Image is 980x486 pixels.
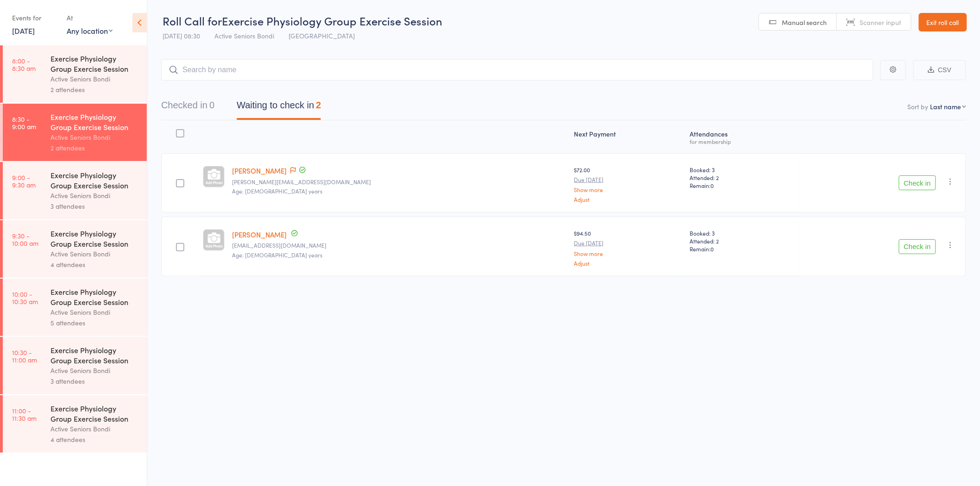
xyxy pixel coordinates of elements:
div: Atten­dances [686,125,800,149]
span: Scanner input [860,18,902,27]
div: Events for [12,10,57,25]
small: Anne.prichard3001@gmail.com [232,179,567,185]
span: Booked: 3 [690,166,797,174]
span: Age: [DEMOGRAPHIC_DATA] years [232,251,322,259]
span: Age: [DEMOGRAPHIC_DATA] years [232,187,322,195]
small: Due [DATE] [574,176,683,183]
button: CSV [913,60,966,80]
span: [DATE] 08:30 [163,31,200,40]
span: 0 [711,181,714,189]
div: $94.50 [574,229,683,266]
span: [GEOGRAPHIC_DATA] [289,31,355,40]
a: Show more [574,250,683,256]
div: Last name [930,102,961,111]
a: 11:00 -11:30 amExercise Physiology Group Exercise SessionActive Seniors Bondi4 attendees [3,395,147,453]
time: 10:30 - 11:00 am [12,349,37,363]
a: [PERSON_NAME] [232,230,287,239]
div: Next Payment [571,125,686,149]
time: 11:00 - 11:30 am [12,407,37,422]
span: Active Seniors Bondi [214,31,274,40]
time: 9:00 - 9:30 am [12,174,36,188]
span: Exercise Physiology Group Exercise Session [222,13,442,28]
div: 5 attendees [50,318,139,328]
div: 2 [316,100,321,110]
span: Remain: [690,245,797,253]
button: Waiting to check in2 [237,95,321,120]
div: At [67,10,113,25]
a: 9:00 -9:30 amExercise Physiology Group Exercise SessionActive Seniors Bondi3 attendees [3,162,147,219]
a: Adjust [574,260,683,266]
div: 3 attendees [50,201,139,212]
div: Active Seniors Bondi [50,249,139,259]
div: 2 attendees [50,143,139,153]
div: 4 attendees [50,434,139,445]
time: 9:30 - 10:00 am [12,232,38,247]
input: Search by name [161,59,873,81]
span: Attended: 2 [690,237,797,245]
a: 10:30 -11:00 amExercise Physiology Group Exercise SessionActive Seniors Bondi3 attendees [3,337,147,394]
div: 0 [209,100,214,110]
button: Check in [899,239,936,254]
div: Any location [67,25,113,36]
div: $72.00 [574,166,683,202]
span: Remain: [690,181,797,189]
div: 4 attendees [50,259,139,270]
div: Exercise Physiology Group Exercise Session [50,287,139,307]
span: Manual search [782,18,827,27]
div: Exercise Physiology Group Exercise Session [50,53,139,74]
div: for membership [690,138,797,144]
a: 9:30 -10:00 amExercise Physiology Group Exercise SessionActive Seniors Bondi4 attendees [3,220,147,278]
small: Due [DATE] [574,240,683,246]
div: Exercise Physiology Group Exercise Session [50,112,139,132]
span: Booked: 3 [690,229,797,237]
time: 8:00 - 8:30 am [12,57,36,72]
div: 2 attendees [50,84,139,95]
time: 10:00 - 10:30 am [12,290,38,305]
div: Active Seniors Bondi [50,424,139,434]
a: Show more [574,187,683,193]
div: 3 attendees [50,376,139,386]
time: 8:30 - 9:00 am [12,115,36,130]
div: Exercise Physiology Group Exercise Session [50,345,139,365]
div: Exercise Physiology Group Exercise Session [50,403,139,424]
span: Attended: 2 [690,174,797,181]
div: Exercise Physiology Group Exercise Session [50,228,139,249]
span: 0 [711,245,714,253]
a: Adjust [574,196,683,202]
button: Check in [899,175,936,190]
div: Active Seniors Bondi [50,307,139,318]
small: suefrawl@gmail.com [232,242,567,249]
div: Active Seniors Bondi [50,190,139,201]
a: [DATE] [12,25,35,36]
a: 10:00 -10:30 amExercise Physiology Group Exercise SessionActive Seniors Bondi5 attendees [3,279,147,336]
div: Exercise Physiology Group Exercise Session [50,170,139,190]
button: Checked in0 [161,95,214,120]
label: Sort by [908,102,929,111]
div: Active Seniors Bondi [50,74,139,84]
div: Active Seniors Bondi [50,132,139,143]
span: Roll Call for [163,13,222,28]
a: [PERSON_NAME] [232,166,287,175]
div: Active Seniors Bondi [50,365,139,376]
a: 8:30 -9:00 amExercise Physiology Group Exercise SessionActive Seniors Bondi2 attendees [3,104,147,161]
a: Exit roll call [919,13,967,31]
a: 8:00 -8:30 amExercise Physiology Group Exercise SessionActive Seniors Bondi2 attendees [3,45,147,103]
